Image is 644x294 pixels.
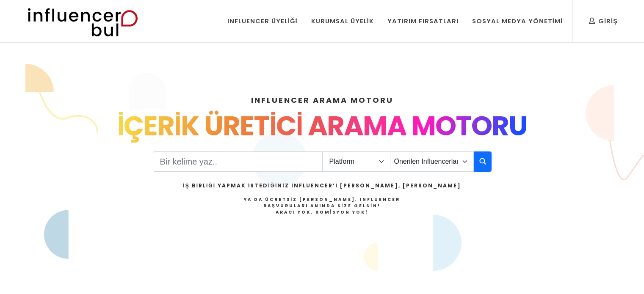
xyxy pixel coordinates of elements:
strong: Aracı Yok, Komisyon Yok! [276,209,369,215]
div: Yatırım Fırsatları [387,16,459,26]
div: Influencer Üyeliği [227,16,298,26]
div: Kurumsal Üyelik [311,16,374,26]
input: Search [153,151,323,172]
h4: Ya da Ücretsiz [PERSON_NAME], Influencer Başvuruları Anında Size Gelsin! [183,196,461,215]
h4: INFLUENCER ARAMA MOTORU [48,94,597,106]
div: Sosyal Medya Yönetimi [472,16,563,26]
div: İÇERİK ÜRETİCİ ARAMA MOTORU [48,106,597,146]
div: Giriş [589,16,618,26]
h2: İş Birliği Yapmak İstediğiniz Influencer’ı [PERSON_NAME], [PERSON_NAME] [183,182,461,190]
